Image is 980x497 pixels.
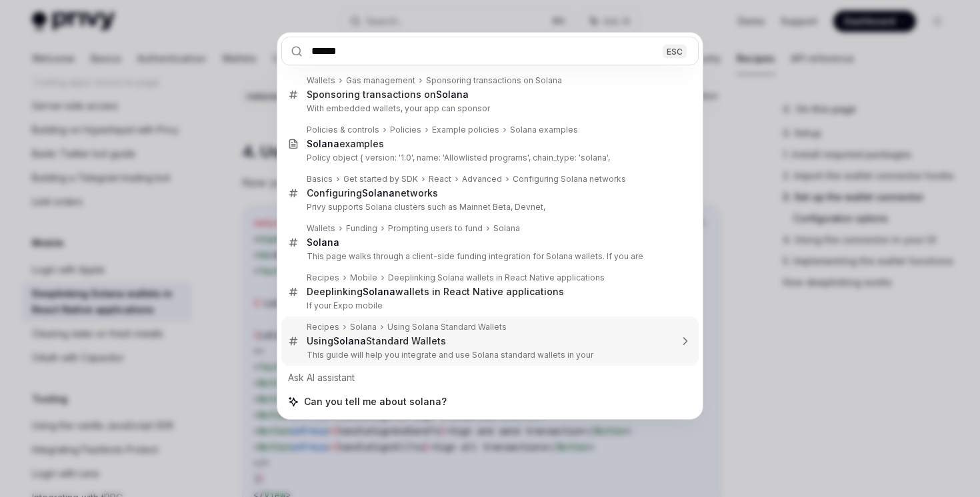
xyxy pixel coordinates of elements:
p: Privy supports Solana clusters such as Mainnet Beta, Devnet, [307,202,671,213]
div: Gas management [346,75,415,86]
div: Funding [346,223,377,234]
div: Deeplinking wallets in React Native applications [307,286,564,298]
div: Configuring networks [307,187,438,199]
div: Wallets [307,223,335,234]
b: Solana [362,187,395,199]
p: If your Expo mobile [307,300,671,311]
div: Get started by SDK [343,174,418,185]
div: Recipes [307,272,339,283]
span: Can you tell me about solana? [304,395,447,408]
div: Advanced [462,174,502,185]
div: Using Solana Standard Wallets [387,322,507,332]
p: This page walks through a client-side funding integration for Solana wallets. If you are [307,251,671,262]
div: ESC [663,44,687,58]
div: Policies [390,125,421,135]
div: Solana examples [510,125,578,135]
div: Basics [307,174,333,185]
div: Solana [493,223,520,234]
div: Policies & controls [307,125,379,135]
div: Ask AI assistant [281,366,699,390]
div: Deeplinking Solana wallets in React Native applications [388,272,605,283]
b: Solana [436,89,469,100]
b: Solana [307,237,339,248]
div: Sponsoring transactions on [307,89,469,101]
div: Example policies [432,125,499,135]
div: Wallets [307,75,335,86]
div: examples [307,138,384,150]
p: This guide will help you integrate and use Solana standard wallets in your [307,350,671,360]
div: Mobile [350,272,377,283]
div: Solana [350,322,377,332]
div: Sponsoring transactions on Solana [426,75,562,86]
div: Using Standard Wallets [307,335,446,347]
b: Solana [307,138,339,149]
div: Recipes [307,322,339,332]
b: Solana [333,335,366,346]
div: Prompting users to fund [388,223,483,234]
div: React [429,174,451,185]
b: Solana [363,286,395,297]
div: Configuring Solana networks [513,174,626,185]
p: With embedded wallets, your app can sponsor [307,103,671,114]
p: Policy object { version: '1.0', name: 'Allowlisted programs', chain_type: 'solana', [307,153,671,163]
